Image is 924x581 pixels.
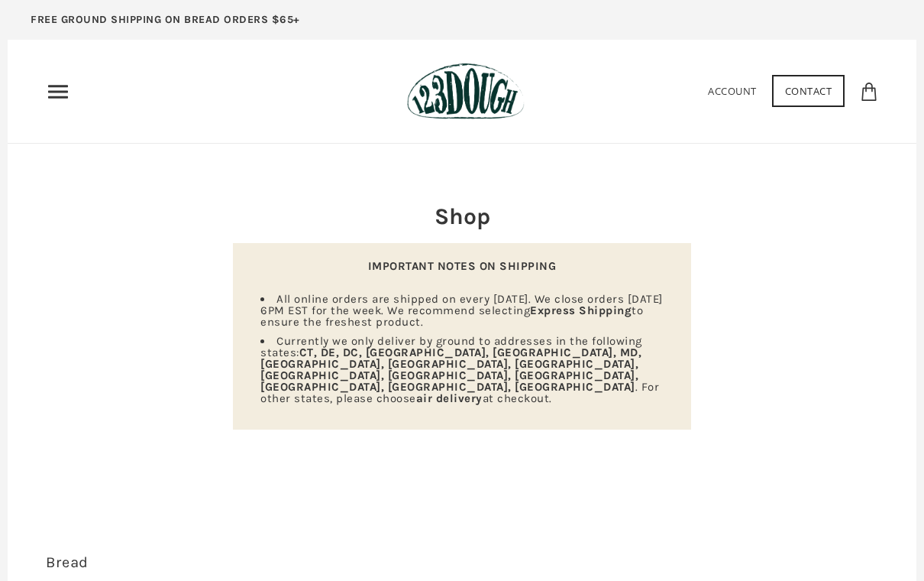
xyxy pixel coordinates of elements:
span: Currently we only deliver by ground to addresses in the following states: . For other states, ple... [260,334,659,405]
span: All online orders are shipped on every [DATE]. We close orders [DATE] 6PM EST for the week. We re... [260,292,663,329]
img: 123Dough Bakery [407,63,524,120]
a: FREE GROUND SHIPPING ON BREAD ORDERS $65+ [8,8,323,40]
a: Contact [772,75,845,107]
strong: CT, DE, DC, [GEOGRAPHIC_DATA], [GEOGRAPHIC_DATA], MD, [GEOGRAPHIC_DATA], [GEOGRAPHIC_DATA], [GEOG... [260,346,641,394]
strong: Express Shipping [530,303,632,317]
a: Bread [46,553,89,571]
a: Account [708,84,757,98]
strong: IMPORTANT NOTES ON SHIPPING [368,259,557,273]
p: FREE GROUND SHIPPING ON BREAD ORDERS $65+ [31,11,300,28]
strong: air delivery [416,391,483,405]
nav: Primary [46,80,70,104]
h2: Shop [233,200,691,232]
